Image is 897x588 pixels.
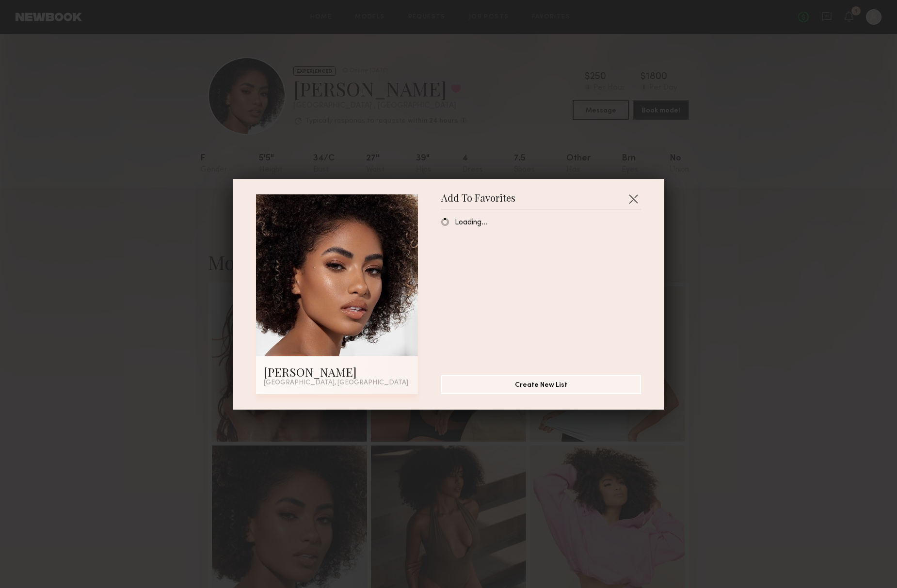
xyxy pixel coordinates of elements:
span: Loading… [455,219,487,227]
span: Add To Favorites [441,194,515,209]
button: Create New List [441,375,641,394]
div: [PERSON_NAME] [264,364,410,380]
div: [GEOGRAPHIC_DATA], [GEOGRAPHIC_DATA] [264,380,410,386]
button: Close [625,191,641,207]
